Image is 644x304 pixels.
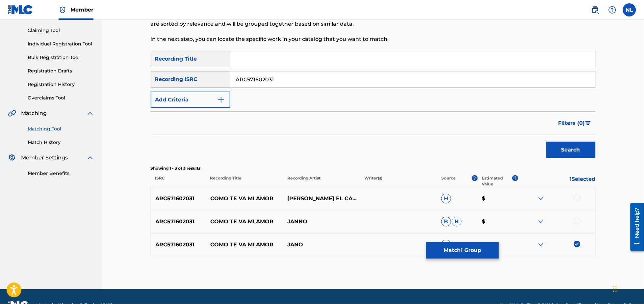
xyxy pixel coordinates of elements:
[206,218,283,226] p: COMO TE VA MI AMOR
[28,27,94,34] a: Claiming Tool
[151,92,230,108] button: Add Criteria
[589,3,602,16] a: Public Search
[206,195,283,203] p: COMO TE VA MI AMOR
[28,170,94,177] a: Member Benefits
[28,95,94,101] a: Overclaims Tool
[28,54,94,61] a: Bulk Registration Tool
[70,6,93,14] span: Member
[606,3,619,16] div: Help
[585,121,591,125] img: filter
[206,175,283,187] p: Recording Title
[452,217,462,227] span: H
[608,6,616,14] img: help
[472,175,478,181] span: ?
[86,109,94,117] img: expand
[623,3,636,16] div: User Menu
[441,194,451,204] span: H
[86,154,94,162] img: expand
[151,241,206,249] p: ARC571602031
[554,115,596,131] button: Filters (0)
[28,139,94,146] a: Match History
[546,142,596,158] button: Search
[477,195,518,203] p: $
[537,218,545,226] img: expand
[283,175,360,187] p: Recording Artist
[28,81,94,88] a: Registration History
[283,241,360,249] p: JANO
[28,125,94,132] a: Matching Tool
[360,175,437,187] p: Writer(s)
[477,218,518,226] p: $
[151,35,493,43] p: In the next step, you can locate the specific work in your catalog that you want to match.
[8,154,16,162] img: Member Settings
[591,6,599,14] img: search
[574,241,580,247] img: deselect
[8,109,16,117] img: Matching
[283,218,360,226] p: JANNO
[537,195,545,203] img: expand
[441,240,451,250] span: B
[28,41,94,47] a: Individual Registration Tool
[28,68,94,74] a: Registration Drafts
[151,12,493,28] p: The first step is to locate recordings not yet matched to your works by entering criteria in the ...
[613,279,617,299] div: Drag
[151,175,206,187] p: ISRC
[21,154,68,162] span: Member Settings
[21,109,47,117] span: Matching
[59,6,66,14] img: Top Rightsholder
[558,119,585,127] span: Filters ( 0 )
[151,195,206,203] p: ARC571602031
[477,241,518,249] p: $
[518,175,595,187] p: 1 Selected
[512,175,518,181] span: ?
[151,51,596,161] form: Search Form
[217,96,225,104] img: 9d2ae6d4665cec9f34b9.svg
[283,195,360,203] p: [PERSON_NAME] EL CANTANTE
[626,201,644,254] iframe: Resource Center
[8,5,33,14] img: MLC Logo
[151,218,206,226] p: ARC571602031
[611,272,644,304] iframe: Chat Widget
[206,241,283,249] p: COMO TE VA MI AMOR
[151,165,596,171] p: Showing 1 - 3 of 3 results
[441,175,456,187] p: Source
[426,242,499,259] button: Match1 Group
[482,175,512,187] p: Estimated Value
[537,241,545,249] img: expand
[441,217,451,227] span: B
